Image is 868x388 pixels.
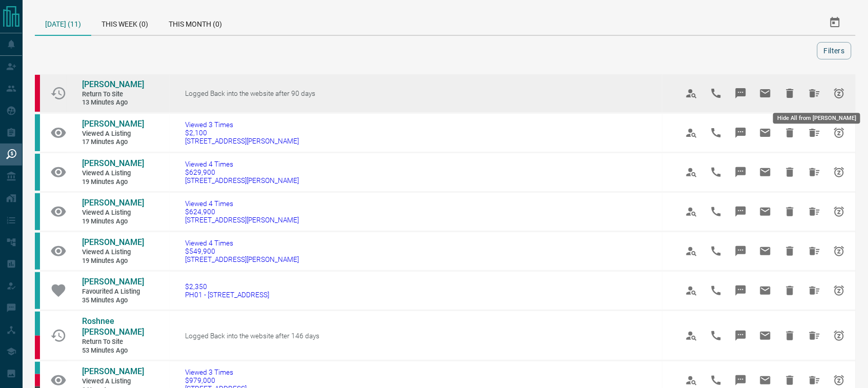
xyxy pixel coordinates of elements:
span: Hide [778,239,802,263]
span: Hide [778,278,802,303]
span: Snooze [827,199,852,224]
span: Email [753,81,778,106]
span: 19 minutes ago [82,178,144,187]
span: [PERSON_NAME] [82,79,144,89]
span: Message [729,81,753,106]
span: [PERSON_NAME] [82,119,144,129]
span: Call [704,160,729,185]
span: Hide All from Heather Whyte [802,81,827,106]
div: condos.ca [35,362,40,374]
div: property.ca [35,75,40,112]
span: Viewed 4 Times [185,160,299,168]
span: Viewed a Listing [82,248,144,257]
span: Hide [778,120,802,145]
span: Call [704,81,729,106]
span: $979,000 [185,376,247,384]
span: Snooze [827,160,852,185]
span: Hide [778,199,802,224]
span: Favourited a Listing [82,288,144,296]
span: Call [704,278,729,303]
span: 19 minutes ago [82,217,144,226]
span: [PERSON_NAME] [82,277,144,287]
span: Email [753,160,778,185]
span: $2,350 [185,282,269,291]
span: Hide All from Jessica Sousa [802,239,827,263]
span: [STREET_ADDRESS][PERSON_NAME] [185,176,299,185]
button: Filters [817,42,852,59]
span: Hide [778,81,802,106]
span: Viewed a Listing [82,209,144,217]
button: Select Date Range [823,10,847,35]
span: Logged Back into the website after 90 days [185,89,315,97]
span: [PERSON_NAME] [82,237,144,247]
div: This Month (0) [158,10,232,35]
a: Viewed 4 Times$624,900[STREET_ADDRESS][PERSON_NAME] [185,199,299,224]
span: Hide All from Jessica Sousa [802,199,827,224]
div: property.ca [35,374,40,386]
span: Hide All from Jessica Sousa [802,120,827,145]
span: Hide All from Vanessa Abruscato [802,278,827,303]
a: [PERSON_NAME] [82,277,144,288]
span: Hide [778,160,802,185]
span: Call [704,323,729,348]
span: Viewed 4 Times [185,199,299,208]
div: condos.ca [35,154,40,191]
span: Message [729,120,753,145]
span: View Profile [679,120,704,145]
span: Hide All from Jessica Sousa [802,160,827,185]
a: $2,350PH01 - [STREET_ADDRESS] [185,282,269,299]
span: Email [753,199,778,224]
span: Roshnee [PERSON_NAME] [82,316,144,337]
a: [PERSON_NAME] [82,119,144,130]
span: [PERSON_NAME] [82,366,144,376]
span: View Profile [679,239,704,263]
span: Message [729,239,753,263]
div: property.ca [35,336,40,359]
span: 17 minutes ago [82,138,144,147]
span: Return to Site [82,90,144,99]
span: Snooze [827,323,852,348]
a: [PERSON_NAME] [82,79,144,90]
span: Message [729,199,753,224]
span: PH01 - [STREET_ADDRESS] [185,291,269,299]
span: Message [729,160,753,185]
span: Email [753,239,778,263]
span: Snooze [827,120,852,145]
a: [PERSON_NAME] [82,198,144,209]
span: [PERSON_NAME] [82,158,144,168]
span: View Profile [679,81,704,106]
a: [PERSON_NAME] [82,366,144,377]
span: Snooze [827,81,852,106]
span: View Profile [679,199,704,224]
span: 35 minutes ago [82,296,144,305]
span: Email [753,120,778,145]
div: This Week (0) [91,10,158,35]
span: View Profile [679,278,704,303]
div: Hide All from [PERSON_NAME] [773,113,860,124]
span: Email [753,323,778,348]
div: condos.ca [35,272,40,309]
span: Call [704,239,729,263]
span: $624,900 [185,208,299,216]
span: View Profile [679,160,704,185]
span: Call [704,120,729,145]
a: Viewed 4 Times$629,900[STREET_ADDRESS][PERSON_NAME] [185,160,299,185]
div: condos.ca [35,312,40,335]
span: Viewed a Listing [82,130,144,138]
span: Logged Back into the website after 146 days [185,332,319,340]
a: Roshnee [PERSON_NAME] [82,316,144,338]
div: condos.ca [35,193,40,230]
span: Message [729,323,753,348]
div: [DATE] (11) [35,10,91,36]
span: $629,900 [185,168,299,176]
span: Snooze [827,278,852,303]
span: Viewed 3 Times [185,120,299,129]
a: Viewed 3 Times$2,100[STREET_ADDRESS][PERSON_NAME] [185,120,299,145]
span: Message [729,278,753,303]
a: Viewed 4 Times$549,900[STREET_ADDRESS][PERSON_NAME] [185,239,299,263]
span: 13 minutes ago [82,98,144,107]
span: $2,100 [185,129,299,137]
span: $549,900 [185,247,299,255]
span: Call [704,199,729,224]
span: Snooze [827,239,852,263]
